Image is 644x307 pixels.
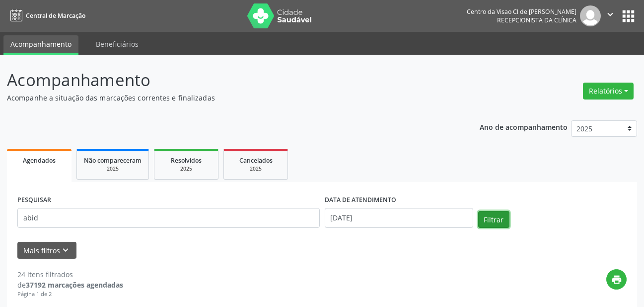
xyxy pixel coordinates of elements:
[497,16,576,24] span: Recepcionista da clínica
[60,245,71,256] i: keyboard_arrow_down
[17,269,123,280] div: 24 itens filtrados
[17,280,123,290] div: de
[7,7,85,24] a: Central de Marcação
[23,156,56,165] span: Agendados
[3,35,78,55] a: Acompanhamento
[480,120,568,133] p: Ano de acompanhamento
[325,193,396,208] label: DATA DE ATENDIMENTO
[7,68,448,93] p: Acompanhamento
[26,280,123,290] strong: 37192 marcações agendadas
[239,156,273,165] span: Cancelados
[89,35,145,53] a: Beneficiários
[161,165,211,173] div: 2025
[171,156,202,165] span: Resolvidos
[611,274,622,285] i: print
[26,11,85,20] span: Central de Marcação
[84,156,142,165] span: Não compareceram
[325,208,473,228] input: Selecione um intervalo
[478,211,509,228] button: Filtrar
[580,5,601,26] img: img
[605,9,616,20] i: 
[84,165,142,173] div: 2025
[606,269,627,290] button: print
[620,7,637,25] button: apps
[601,5,620,26] button: 
[7,93,448,103] p: Acompanhe a situação das marcações correntes e finalizadas
[231,165,281,173] div: 2025
[17,290,123,299] div: Página 1 de 2
[583,83,634,100] button: Relatórios
[17,193,51,208] label: PESQUISAR
[467,7,576,16] div: Centro da Visao Cl de [PERSON_NAME]
[17,242,76,259] button: Mais filtroskeyboard_arrow_down
[17,208,320,228] input: Nome, código do beneficiário ou CPF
